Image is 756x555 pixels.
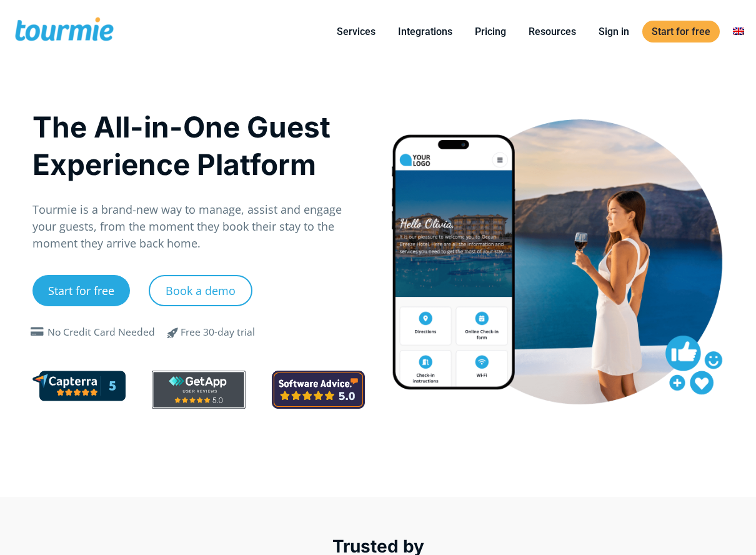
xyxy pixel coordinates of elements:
span:  [27,327,47,337]
a: Integrations [389,24,462,39]
p: Tourmie is a brand-new way to manage, assist and engage your guests, from the moment they book th... [32,201,365,252]
a: Resources [519,24,585,39]
span:  [158,325,188,340]
div: No Credit Card Needed [47,325,155,340]
a: Sign in [589,24,639,39]
h1: The All-in-One Guest Experience Platform [32,108,365,183]
a: Services [327,24,385,39]
a: Start for free [642,21,720,42]
a: Book a demo [149,275,252,306]
a: Pricing [465,24,515,39]
a: Start for free [32,275,130,306]
div: Free 30-day trial [181,325,255,340]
